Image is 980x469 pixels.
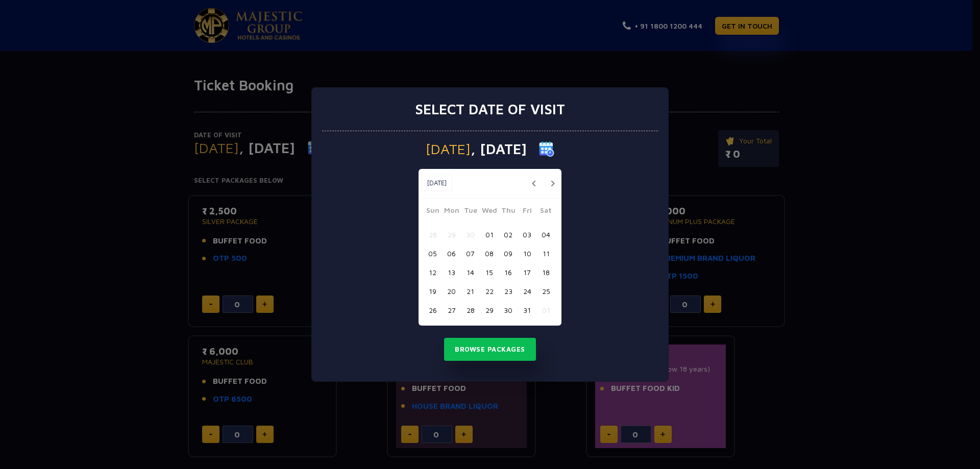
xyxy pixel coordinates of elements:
button: 23 [499,282,518,301]
button: 03 [518,225,536,244]
button: 17 [518,263,536,282]
button: 11 [536,244,555,263]
span: Sat [536,205,555,219]
button: 28 [461,301,480,319]
button: 01 [536,301,555,319]
button: 30 [461,225,480,244]
button: 20 [442,282,461,301]
h3: Select date of visit [415,101,565,118]
button: 07 [461,244,480,263]
button: 15 [480,263,499,282]
button: 19 [423,282,442,301]
span: Mon [442,205,461,219]
button: 25 [536,282,555,301]
button: 24 [518,282,536,301]
span: [DATE] [426,142,471,156]
button: 26 [423,301,442,319]
span: Thu [499,205,518,219]
button: 29 [442,225,461,244]
img: calender icon [539,141,554,157]
button: 01 [480,225,499,244]
button: 28 [423,225,442,244]
span: Sun [423,205,442,219]
button: Browse Packages [444,338,536,361]
button: 02 [499,225,518,244]
button: 22 [480,282,499,301]
button: 14 [461,263,480,282]
button: 31 [518,301,536,319]
button: 29 [480,301,499,319]
button: 16 [499,263,518,282]
button: 30 [499,301,518,319]
button: 13 [442,263,461,282]
span: Fri [518,205,536,219]
button: 04 [536,225,555,244]
button: 09 [499,244,518,263]
button: 08 [480,244,499,263]
span: Wed [480,205,499,219]
button: 12 [423,263,442,282]
button: 05 [423,244,442,263]
button: 21 [461,282,480,301]
button: 18 [536,263,555,282]
span: , [DATE] [471,142,527,156]
button: [DATE] [421,176,452,191]
span: Tue [461,205,480,219]
button: 06 [442,244,461,263]
button: 10 [518,244,536,263]
button: 27 [442,301,461,319]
